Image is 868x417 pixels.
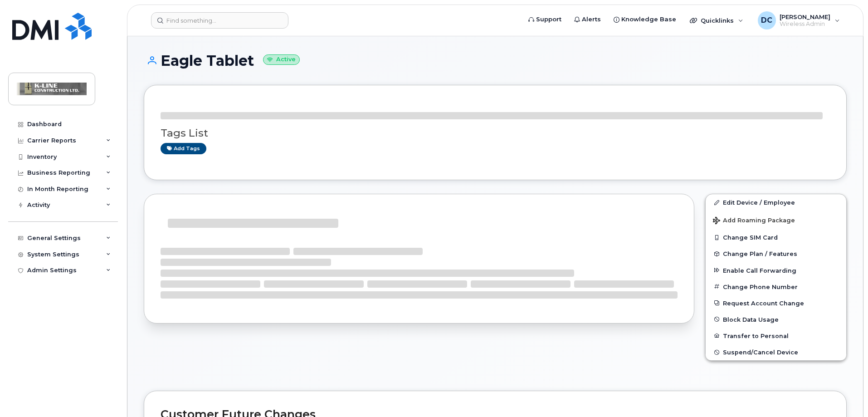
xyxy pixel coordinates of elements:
button: Add Roaming Package [706,211,846,229]
button: Suspend/Cancel Device [706,344,846,360]
a: Edit Device / Employee [706,194,846,211]
button: Change SIM Card [706,229,846,245]
button: Block Data Usage [706,311,846,328]
button: Request Account Change [706,295,846,311]
span: Enable Call Forwarding [723,267,796,274]
button: Enable Call Forwarding [706,262,846,279]
a: Add tags [161,143,206,154]
span: Suspend/Cancel Device [723,349,798,356]
button: Transfer to Personal [706,328,846,344]
button: Change Plan / Features [706,245,846,262]
button: Change Phone Number [706,279,846,295]
small: Active [263,54,300,65]
span: Add Roaming Package [713,217,795,226]
span: Change Plan / Features [723,250,797,257]
h1: Eagle Tablet [144,53,847,69]
h3: Tags List [161,128,830,139]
